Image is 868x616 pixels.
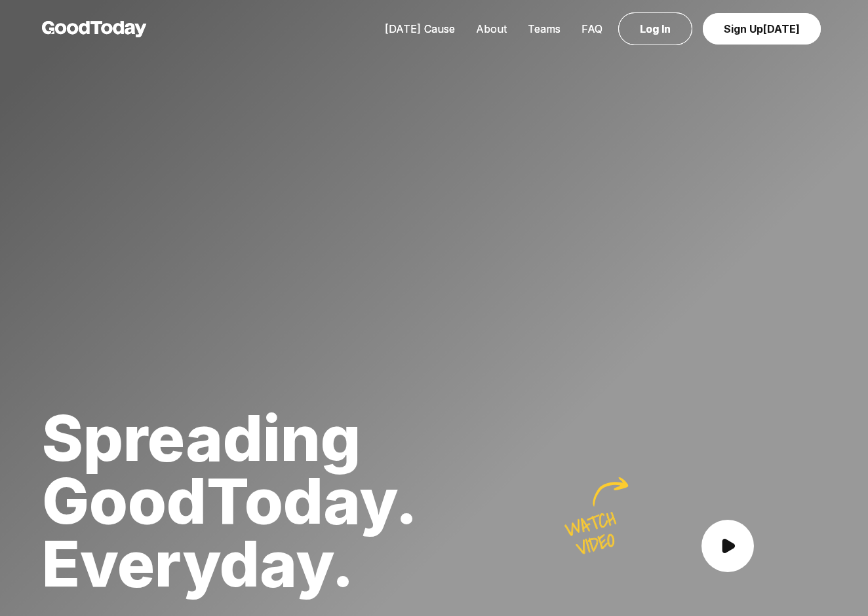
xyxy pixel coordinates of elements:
a: Log In [618,12,692,45]
span: [DATE] [763,22,800,35]
a: [DATE] Cause [374,22,465,35]
a: Teams [517,22,571,35]
img: Watch here [545,476,641,565]
a: About [465,22,517,35]
img: GoodToday [42,21,147,37]
h1: Spreading GoodToday. Everyday. [42,407,545,595]
a: FAQ [571,22,613,35]
a: Sign Up[DATE] [703,13,821,45]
